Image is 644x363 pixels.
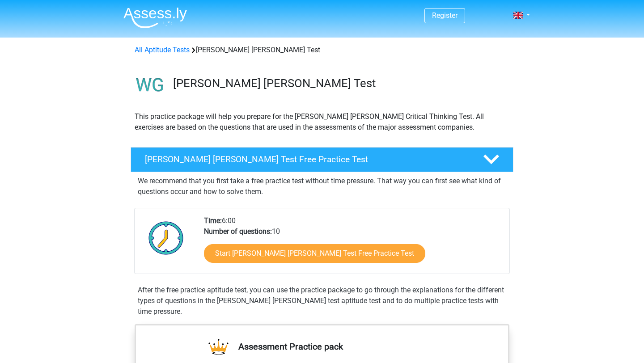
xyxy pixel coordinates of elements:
[134,285,510,317] div: After the free practice aptitude test, you can use the practice package to go through the explana...
[204,227,272,236] b: Number of questions:
[204,216,222,225] b: Time:
[432,11,458,20] a: Register
[173,76,506,90] h3: [PERSON_NAME] [PERSON_NAME] Test
[131,66,169,104] img: watson glaser test
[131,45,513,55] div: [PERSON_NAME] [PERSON_NAME] Test
[127,147,517,172] a: [PERSON_NAME] [PERSON_NAME] Test Free Practice Test
[144,215,189,260] img: Clock
[197,215,509,274] div: 6:00 10
[135,111,509,133] p: This practice package will help you prepare for the [PERSON_NAME] [PERSON_NAME] Critical Thinking...
[123,7,187,28] img: Assessly
[138,176,506,197] p: We recommend that you first take a free practice test without time pressure. That way you can fir...
[135,46,190,54] a: All Aptitude Tests
[204,244,425,263] a: Start [PERSON_NAME] [PERSON_NAME] Test Free Practice Test
[145,154,469,165] h4: [PERSON_NAME] [PERSON_NAME] Test Free Practice Test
